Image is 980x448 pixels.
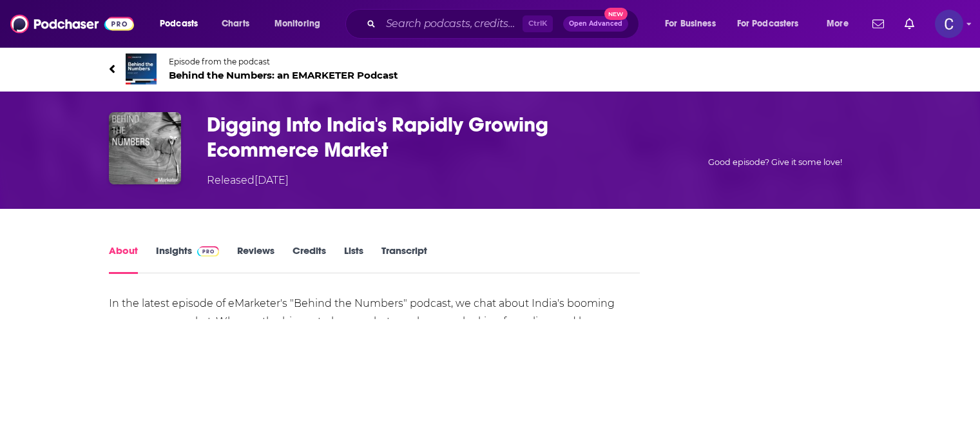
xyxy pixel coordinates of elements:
[109,244,138,274] a: About
[213,14,257,34] a: Charts
[265,14,337,34] button: open menu
[818,14,865,34] button: open menu
[156,244,220,274] a: InsightsPodchaser Pro
[207,173,289,188] div: Released [DATE]
[358,9,651,39] div: Search podcasts, credits, & more...
[729,14,818,34] button: open menu
[935,10,963,38] span: Logged in as publicityxxtina
[708,157,842,167] span: Good episode? Give it some love!
[109,54,872,84] a: Behind the Numbers: an EMARKETER PodcastEpisode from the podcastBehind the Numbers: an EMARKETER ...
[604,8,628,20] span: New
[207,112,658,162] h1: Digging Into India's Rapidly Growing Ecommerce Market
[381,14,523,34] input: Search podcasts, credits, & more...
[160,15,198,33] span: Podcasts
[827,15,849,33] span: More
[237,244,274,274] a: Reviews
[151,14,215,34] button: open menu
[197,246,220,257] img: Podchaser Pro
[935,10,963,38] button: Show profile menu
[293,244,326,274] a: Credits
[935,10,963,38] img: User Profile
[169,57,398,66] span: Episode from the podcast
[274,15,320,33] span: Monitoring
[867,13,889,35] a: Show notifications dropdown
[109,295,640,349] div: In the latest episode of eMarketer's "Behind the Numbers" podcast, we chat about India's booming ...
[569,21,622,27] span: Open Advanced
[523,15,553,32] span: Ctrl K
[899,13,919,35] a: Show notifications dropdown
[126,54,157,84] img: Behind the Numbers: an EMARKETER Podcast
[109,112,181,184] img: Digging Into India's Rapidly Growing Ecommerce Market
[665,15,716,33] span: For Business
[10,12,134,36] img: Podchaser - Follow, Share and Rate Podcasts
[656,14,732,34] button: open menu
[169,69,398,81] span: Behind the Numbers: an EMARKETER Podcast
[737,15,799,33] span: For Podcasters
[344,244,363,274] a: Lists
[563,16,628,32] button: Open AdvancedNew
[381,244,427,274] a: Transcript
[222,15,249,33] span: Charts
